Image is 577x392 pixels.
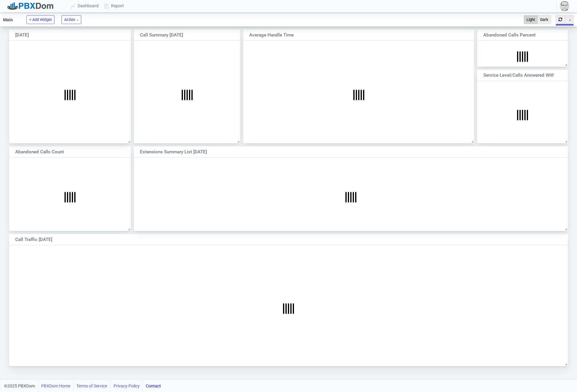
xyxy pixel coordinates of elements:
div: Abandoned Calls Percent [483,32,554,39]
a: Contact [146,380,161,392]
div: Call Traffic [DATE] [15,236,507,243]
button: Action [61,15,81,24]
a: Privacy Policy [114,380,140,392]
button: Light [524,15,538,24]
div: Call Summary [DATE] [140,32,225,39]
div: Service Level/Calls Answered within [483,72,554,79]
img: 59815a3c8890a36c254578057cc7be37 [560,1,569,11]
a: PBXDom Home [41,380,70,392]
div: Extensions Summary List [DATE] [140,149,519,156]
div: [DATE] [15,32,114,39]
button: + Add Widget [26,15,54,24]
a: Dashboard [68,0,102,12]
div: Abandoned Calls Count [15,149,114,156]
div: Average Handle Time [249,32,446,39]
button: Dark [537,15,551,24]
a: Report [102,0,127,12]
a: Terms of Service [76,380,107,392]
div: ©2025 PBXDom [4,380,161,392]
